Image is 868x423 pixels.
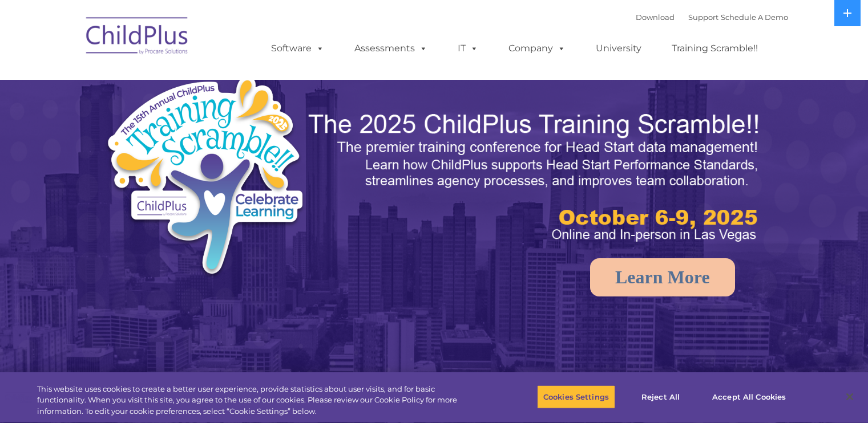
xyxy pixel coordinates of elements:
[37,384,478,417] div: This website uses cookies to create a better user experience, provide statistics about user visit...
[688,13,718,22] a: Support
[584,37,653,60] a: University
[636,13,788,22] font: |
[590,258,735,296] a: Learn More
[636,13,675,22] a: Download
[80,9,195,66] img: ChildPlus by Procare Solutions
[537,385,615,409] button: Cookies Settings
[497,37,577,60] a: Company
[625,385,696,409] button: Reject All
[660,37,769,60] a: Training Scramble!!
[706,385,792,409] button: Accept All Cookies
[446,37,490,60] a: IT
[721,13,788,22] a: Schedule A Demo
[343,37,439,60] a: Assessments
[260,37,336,60] a: Software
[837,384,862,409] button: Close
